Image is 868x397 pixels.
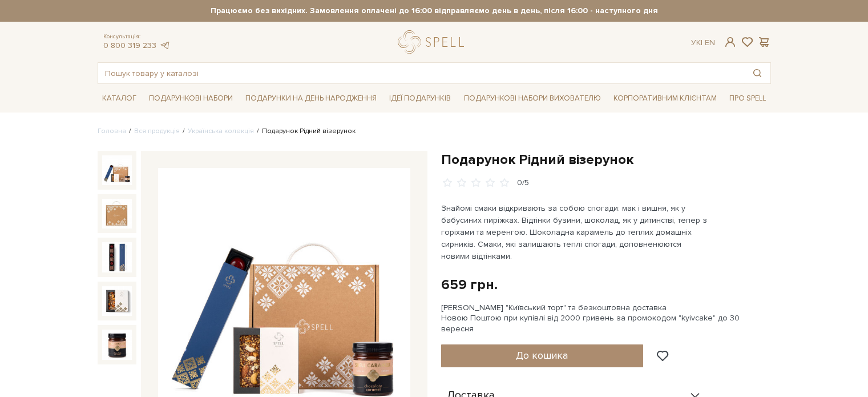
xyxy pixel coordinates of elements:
[98,6,771,16] strong: Працюємо без вихідних. Замовлення оплачені до 16:00 відправляємо день в день, після 16:00 - насту...
[103,33,171,41] span: Консультація:
[701,38,703,47] span: |
[102,155,132,185] img: Подарунок Рідний візерунок
[441,344,644,367] button: До кошика
[385,90,455,107] a: Ідеї подарунків
[744,63,770,83] button: Пошук товару у каталозі
[102,286,132,316] img: Подарунок Рідний візерунок
[517,178,529,189] div: 0/5
[398,30,469,54] a: logo
[159,41,171,50] a: telegram
[691,38,715,48] div: Ук
[241,90,381,107] a: Подарунки на День народження
[102,242,132,272] img: Подарунок Рідний візерунок
[516,349,568,362] span: До кошика
[102,199,132,228] img: Подарунок Рідний візерунок
[98,63,744,83] input: Пошук товару у каталозі
[134,127,180,135] a: Вся продукція
[705,38,715,47] a: En
[98,90,141,107] a: Каталог
[725,90,770,107] a: Про Spell
[254,126,356,137] li: Подарунок Рідний візерунок
[441,276,498,294] div: 659 грн.
[441,303,771,334] div: [PERSON_NAME] "Київський торт" та безкоштовна доставка Новою Поштою при купівлі від 2000 гривень ...
[102,330,132,359] img: Подарунок Рідний візерунок
[144,90,237,107] a: Подарункові набори
[98,127,126,135] a: Головна
[188,127,254,135] a: Українська колекція
[441,202,709,262] p: Знайомі смаки відкривають за собою спогади: мак і вишня, як у бабусиних пиріжках. Відтінки бузини...
[459,89,605,108] a: Подарункові набори вихователю
[103,41,156,50] a: 0 800 319 233
[441,151,771,169] h1: Подарунок Рідний візерунок
[609,89,721,108] a: Корпоративним клієнтам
